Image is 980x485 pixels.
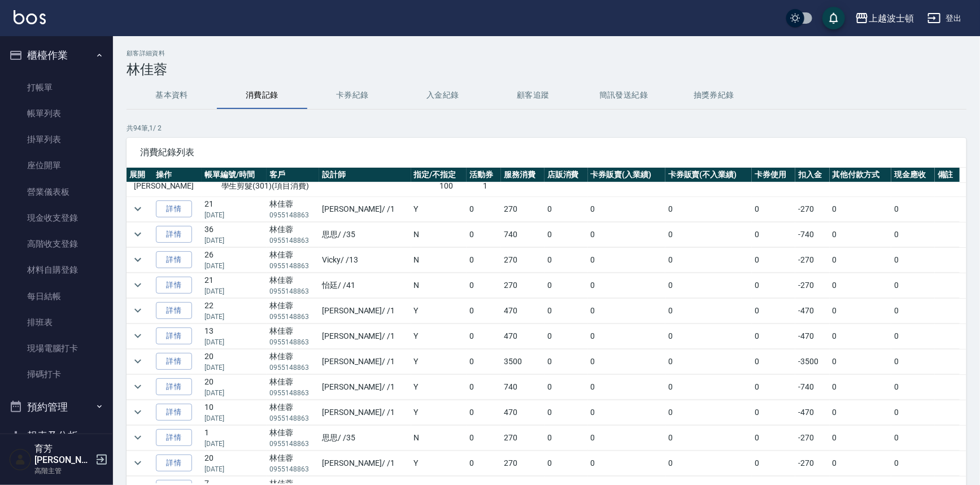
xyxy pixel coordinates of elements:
td: 0 [545,247,588,272]
td: 0 [891,400,935,425]
th: 其他付款方式 [830,168,891,182]
td: 0 [830,196,891,221]
p: [DATE] [204,439,264,449]
td: 20 [202,374,267,399]
td: 270 [501,247,545,272]
p: 0955148863 [269,439,316,449]
td: 13 [202,324,267,348]
h2: 顧客詳細資料 [127,50,966,57]
td: 0 [588,374,665,399]
p: 0955148863 [269,235,316,246]
td: 0 [752,425,795,450]
p: 0955148863 [269,413,316,423]
td: 0 [545,324,588,348]
td: 0 [467,247,501,272]
td: 0 [588,298,665,323]
p: 100 [439,180,483,192]
span: 消費紀錄列表 [140,147,953,158]
td: Y [411,196,467,221]
td: 林佳蓉 [267,273,319,298]
td: 怡廷 / /41 [319,273,411,298]
td: 0 [467,349,501,374]
a: 詳情 [156,404,192,421]
td: 林佳蓉 [267,196,319,221]
a: 詳情 [156,429,192,447]
button: expand row [129,429,146,446]
p: 0955148863 [269,362,316,373]
td: 0 [830,425,891,450]
a: 每日結帳 [5,283,108,309]
td: 0 [588,222,665,247]
td: 0 [545,196,588,221]
td: 林佳蓉 [267,400,319,425]
button: 入金紀錄 [398,82,488,109]
td: -740 [795,222,830,247]
th: 操作 [153,168,202,182]
td: 0 [665,400,752,425]
td: [PERSON_NAME] / /1 [319,196,411,221]
img: Person [9,448,32,471]
button: expand row [129,455,146,471]
button: 上越波士頓 [851,7,918,30]
th: 卡券販賣(不入業績) [665,168,752,182]
th: 展開 [127,168,153,182]
td: 0 [830,349,891,374]
td: 0 [752,451,795,475]
a: 營業儀表板 [5,179,108,205]
td: 3500 [501,349,545,374]
td: 0 [665,273,752,298]
img: Logo [14,10,46,24]
button: 報表及分析 [5,421,108,451]
td: 0 [588,425,665,450]
p: [DATE] [204,312,264,322]
td: 740 [501,374,545,399]
td: Y [411,349,467,374]
td: 思思 / /35 [319,425,411,450]
button: 抽獎券紀錄 [669,82,759,109]
button: expand row [129,277,146,294]
h3: 林佳蓉 [127,62,966,77]
th: 備註 [935,168,960,182]
td: 0 [891,374,935,399]
th: 扣入金 [795,168,830,182]
td: 0 [752,247,795,272]
td: [PERSON_NAME] / /1 [319,374,411,399]
a: 掛單列表 [5,126,108,152]
td: N [411,222,467,247]
button: expand row [129,378,146,395]
td: Y [411,374,467,399]
td: 0 [588,451,665,475]
td: 0 [830,298,891,323]
td: 0 [467,324,501,348]
button: 卡券紀錄 [307,82,398,109]
td: 36 [202,222,267,247]
td: 0 [665,222,752,247]
td: -3500 [795,349,830,374]
button: 櫃檯作業 [5,41,108,70]
div: 上越波士頓 [869,11,914,25]
td: 0 [545,273,588,298]
button: 登出 [923,8,966,29]
td: 0 [752,273,795,298]
td: -470 [795,324,830,348]
td: 0 [545,451,588,475]
a: 排班表 [5,309,108,335]
td: 0 [665,298,752,323]
th: 卡券販賣(入業績) [588,168,665,182]
td: 0 [752,196,795,221]
td: 0 [588,196,665,221]
p: [DATE] [204,362,264,373]
td: 470 [501,400,545,425]
td: 0 [467,451,501,475]
td: 林佳蓉 [267,324,319,348]
a: 詳情 [156,455,192,472]
p: 學生剪髮(301)(項目消費) [221,180,440,192]
button: 基本資料 [127,82,217,109]
td: 林佳蓉 [267,451,319,475]
td: 0 [467,196,501,221]
th: 現金應收 [891,168,935,182]
td: 0 [467,425,501,450]
td: 470 [501,298,545,323]
td: 0 [545,400,588,425]
td: 470 [501,324,545,348]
